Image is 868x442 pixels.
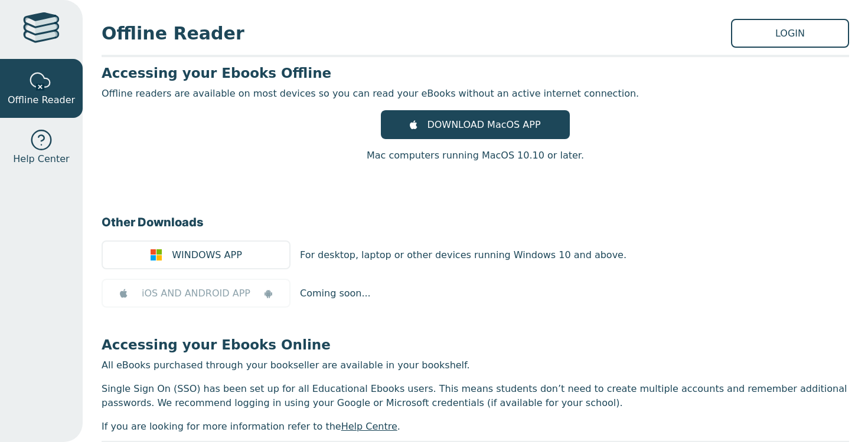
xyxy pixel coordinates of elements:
p: Mac computers running MacOS 10.10 or later. [367,149,584,163]
a: WINDOWS APP [102,240,291,269]
p: Single Sign On (SSO) has been set up for all Educational Ebooks users. This means students don’t ... [102,382,849,410]
p: For desktop, laptop or other devices running Windows 10 and above. [300,248,626,262]
a: DOWNLOAD MacOS APP [381,110,570,139]
a: Help Centre [341,421,397,432]
span: Help Center [13,152,69,166]
h3: Accessing your Ebooks Online [102,336,849,354]
p: If you are looking for more information refer to the . [102,420,849,434]
a: LOGIN [731,19,849,48]
p: All eBooks purchased through your bookseller are available in your bookshelf. [102,358,849,372]
span: Offline Reader [8,93,75,107]
h3: Accessing your Ebooks Offline [102,64,849,82]
span: WINDOWS APP [172,248,242,262]
p: Offline readers are available on most devices so you can read your eBooks without an active inter... [102,87,849,101]
span: DOWNLOAD MacOS APP [427,118,540,132]
h3: Other Downloads [102,213,849,231]
span: Offline Reader [102,20,731,47]
p: Coming soon... [300,286,371,301]
span: iOS AND ANDROID APP [142,286,250,301]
